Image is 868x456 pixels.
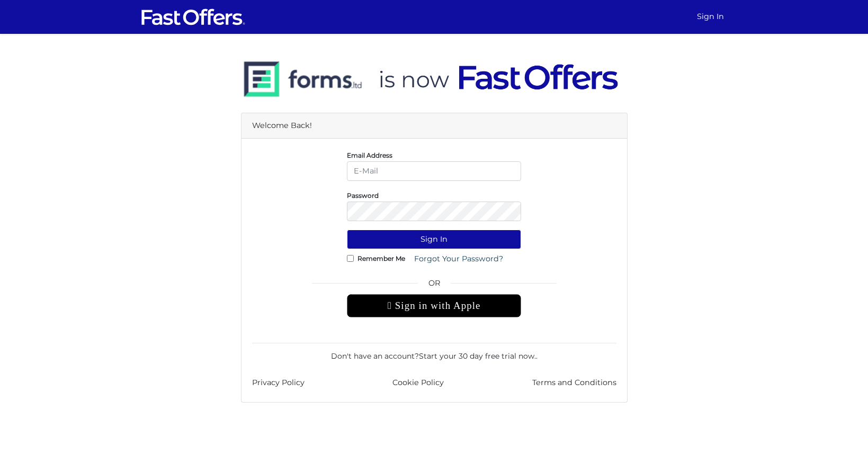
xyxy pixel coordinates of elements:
[347,277,521,294] span: OR
[347,194,379,197] label: Password
[241,113,627,139] div: Welcome Back!
[252,343,616,362] div: Don't have an account? .
[407,249,510,269] a: Forgot Your Password?
[357,257,405,260] label: Remember Me
[347,230,521,249] button: Sign In
[392,377,444,389] a: Cookie Policy
[532,377,616,389] a: Terms and Conditions
[252,377,305,389] a: Privacy Policy
[347,294,521,317] div: Sign in with Apple
[419,351,536,361] a: Start your 30 day free trial now.
[347,154,392,157] label: Email Address
[693,6,728,27] a: Sign In
[347,161,521,181] input: E-Mail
